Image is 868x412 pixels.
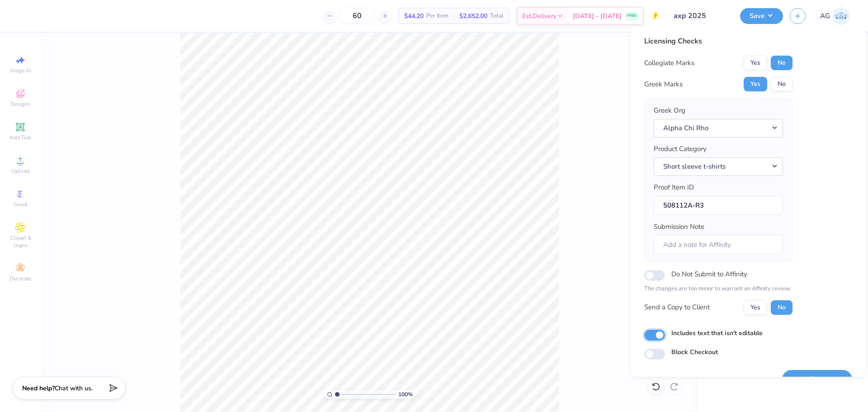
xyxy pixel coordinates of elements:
[654,222,704,232] label: Submission Note
[10,67,31,74] span: Image AI
[771,56,793,70] button: No
[782,370,852,388] button: Save
[671,328,763,338] label: Includes text that isn't editable
[22,384,55,393] strong: Need help?
[644,284,793,294] p: The changes are too minor to warrant an Affinity review.
[820,7,850,25] a: AG
[55,384,93,393] span: Chat with us.
[10,100,30,108] span: Designs
[654,235,783,255] input: Add a note for Affinity
[671,347,718,357] label: Block Checkout
[490,11,504,21] span: Total
[832,7,850,25] img: Aljosh Eyron Garcia
[522,11,557,21] span: Est. Delivery
[9,134,31,141] span: Add Text
[11,167,29,175] span: Upload
[644,79,683,90] div: Greek Marks
[5,234,36,249] span: Clipart & logos
[671,268,747,280] label: Do Not Submit to Affinity
[644,302,710,313] div: Send a Copy to Client
[654,182,694,193] label: Proof Item ID
[744,300,767,315] button: Yes
[667,7,733,25] input: Untitled Design
[340,8,375,24] input: – –
[644,36,793,47] div: Licensing Checks
[820,11,830,21] span: AG
[573,11,622,21] span: [DATE] - [DATE]
[654,157,783,176] button: Short sleeve t-shirts
[644,58,694,68] div: Collegiate Marks
[14,201,28,208] span: Greek
[771,300,793,315] button: No
[459,11,487,21] span: $2,652.00
[654,119,783,137] button: Alpha Chi Rho
[744,56,767,70] button: Yes
[740,8,783,24] button: Save
[771,77,793,91] button: No
[404,11,424,21] span: $44.20
[627,13,637,19] span: FREE
[744,77,767,91] button: Yes
[654,144,707,154] label: Product Category
[654,105,685,116] label: Greek Org
[426,11,448,21] span: Per Item
[398,390,413,398] span: 100 %
[9,275,31,282] span: Decorate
